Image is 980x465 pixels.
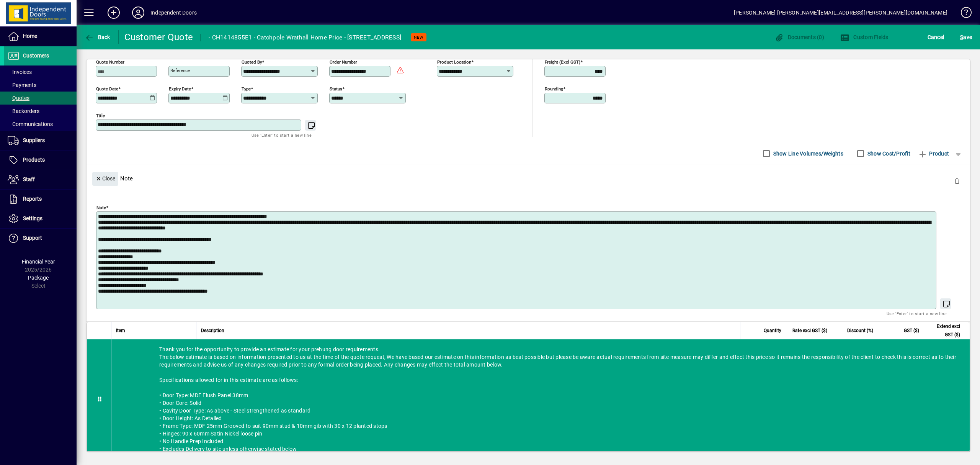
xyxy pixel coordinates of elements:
[928,31,944,43] span: Cancel
[92,172,118,186] button: Close
[887,309,947,318] mat-hint: Use 'Enter' to start a new line
[4,190,77,209] a: Reports
[28,275,49,281] span: Package
[96,113,105,118] mat-label: Title
[242,59,262,64] mat-label: Quoted by
[77,30,119,44] app-page-header-button: Back
[201,326,224,335] span: Description
[955,2,970,26] a: Knowledge Base
[960,34,963,40] span: S
[23,176,35,182] span: Staff
[23,235,42,241] span: Support
[124,31,193,43] div: Customer Quote
[734,7,947,19] div: [PERSON_NAME] [PERSON_NAME][EMAIL_ADDRESS][PERSON_NAME][DOMAIN_NAME]
[4,131,77,150] a: Suppliers
[840,34,889,40] span: Custom Fields
[87,164,970,192] div: Note
[169,86,191,91] mat-label: Expiry date
[929,322,960,339] span: Extend excl GST ($)
[4,105,77,118] a: Backorders
[209,31,401,44] div: - CH1414855E1 - Catchpole Wrathall Home Price - [STREET_ADDRESS]
[83,30,112,44] button: Back
[4,209,77,228] a: Settings
[437,59,471,64] mat-label: Product location
[545,59,580,64] mat-label: Freight (excl GST)
[111,339,970,459] div: Thank you for the opportunity to provide an estimate for your prehung door requirements. The belo...
[101,6,126,20] button: Add
[8,95,29,101] span: Quotes
[4,65,77,79] a: Invoices
[4,151,77,170] a: Products
[23,215,42,221] span: Settings
[252,131,312,139] mat-hint: Use 'Enter' to start a new line
[866,150,910,157] label: Show Cost/Profit
[4,118,77,131] a: Communications
[23,52,49,59] span: Customers
[150,7,197,19] div: Independent Doors
[764,326,781,335] span: Quantity
[4,79,77,92] a: Payments
[918,147,949,160] span: Product
[958,30,974,44] button: Save
[414,35,423,40] span: NEW
[926,30,946,44] button: Cancel
[90,175,120,182] app-page-header-button: Close
[8,108,39,114] span: Backorders
[4,27,77,46] a: Home
[23,196,42,202] span: Reports
[948,172,966,190] button: Delete
[4,229,77,248] a: Support
[8,69,32,75] span: Invoices
[948,177,966,184] app-page-header-button: Delete
[96,59,124,64] mat-label: Quote number
[8,82,36,88] span: Payments
[22,259,55,265] span: Financial Year
[773,30,826,44] button: Documents (0)
[96,205,106,210] mat-label: Note
[960,31,972,43] span: ave
[545,86,563,91] mat-label: Rounding
[330,59,357,64] mat-label: Order number
[904,326,919,335] span: GST ($)
[8,121,53,127] span: Communications
[847,326,873,335] span: Discount (%)
[96,86,118,91] mat-label: Quote date
[838,30,890,44] button: Custom Fields
[23,157,45,163] span: Products
[774,34,824,40] span: Documents (0)
[4,92,77,105] a: Quotes
[170,68,190,73] mat-label: Reference
[23,33,37,39] span: Home
[242,86,251,91] mat-label: Type
[85,34,110,40] span: Back
[126,6,150,20] button: Profile
[23,137,45,143] span: Suppliers
[914,147,953,160] button: Product
[772,150,843,157] label: Show Line Volumes/Weights
[95,172,115,185] span: Close
[792,326,827,335] span: Rate excl GST ($)
[116,326,125,335] span: Item
[4,170,77,189] a: Staff
[330,86,342,91] mat-label: Status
